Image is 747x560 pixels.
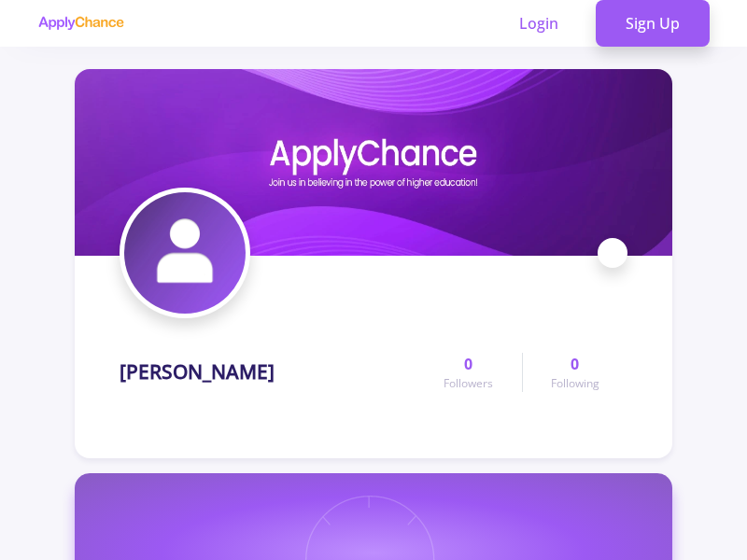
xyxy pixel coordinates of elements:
img: applychance logo text only [37,16,124,31]
h1: [PERSON_NAME] [120,360,275,384]
img: Ali Kargozaravatar [124,192,246,314]
span: 0 [464,353,472,375]
a: 0Followers [416,353,521,392]
span: Followers [444,375,493,392]
span: Following [551,375,599,392]
a: 0Following [522,353,627,392]
img: Ali Kargozarcover image [75,69,672,256]
span: 0 [571,353,579,375]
